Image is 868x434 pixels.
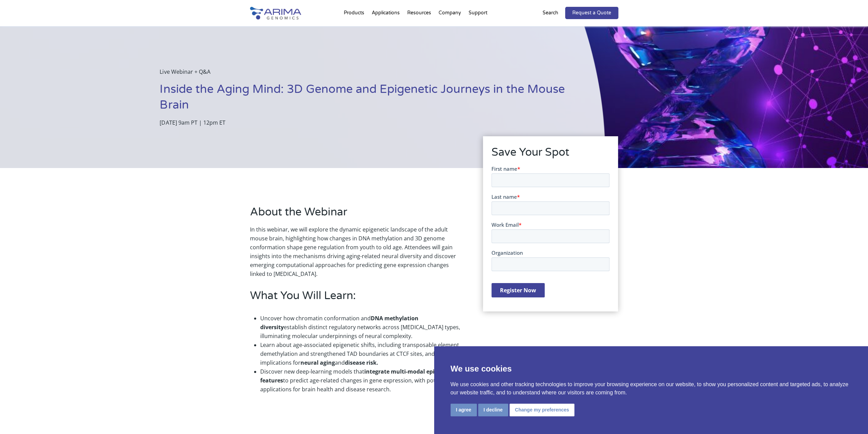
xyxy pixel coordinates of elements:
[160,82,571,118] h1: Inside the Aging Mind: 3D Genome and Epigenetic Journeys in the Mouse Brain
[250,7,301,19] img: Arima-Genomics-logo
[250,225,463,278] p: In this webinar, we will explore the dynamic epigenetic landscape of the adult mouse brain, highl...
[478,404,508,416] button: I decline
[160,67,571,82] p: Live Webinar + Q&A
[565,7,618,19] a: Request a Quote
[491,145,609,165] h2: Save Your Spot
[260,367,463,394] li: Discover new deep-learning models that to predict age-related changes in gene expression, with po...
[300,359,335,366] strong: neural aging
[543,9,558,17] p: Search
[451,380,852,397] p: We use cookies and other tracking technologies to improve your browsing experience on our website...
[510,404,575,416] button: Change my preferences
[491,165,609,303] iframe: Form 1
[250,205,463,225] h2: About the Webinar
[260,340,463,367] li: Learn about age-associated epigenetic shifts, including transposable element demethylation and st...
[451,363,852,375] p: We use cookies
[451,404,477,416] button: I agree
[260,314,463,340] li: Uncover how chromatin conformation and establish distinct regulatory networks across [MEDICAL_DAT...
[345,359,378,366] strong: disease risk.
[250,288,463,309] h2: What You Will Learn:
[160,118,571,127] p: [DATE] 9am PT | 12pm ET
